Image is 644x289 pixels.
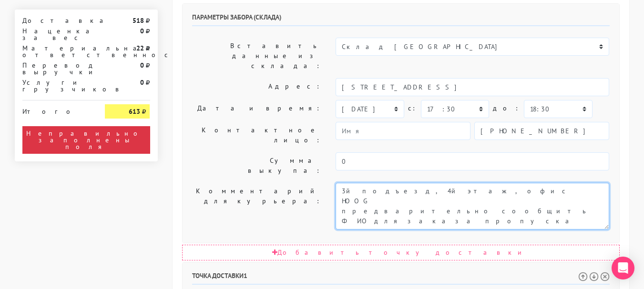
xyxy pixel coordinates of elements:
[182,245,620,260] div: Добавить точку доставки
[129,107,140,116] strong: 613
[140,61,144,70] strong: 0
[185,38,329,74] label: Вставить данные из склада:
[408,100,417,117] label: c:
[336,122,470,140] input: Имя
[136,44,144,52] strong: 22
[185,183,329,229] label: Комментарий для курьера:
[185,78,329,96] label: Адрес:
[244,271,247,280] span: 1
[15,62,98,75] div: Перевод выручки
[22,104,91,115] div: Итого
[185,100,329,118] label: Дата и время:
[612,257,634,279] div: Open Intercom Messenger
[15,17,98,24] div: Доставка
[185,152,329,179] label: Сумма выкупа:
[22,126,150,154] div: Неправильно заполнены поля
[15,45,98,58] div: Материальная ответственность
[336,183,609,229] textarea: 3й подъезд, 4й этаж, офис HOOG предварительно сообщить ФИО для заказа пропуска
[15,79,98,92] div: Услуги грузчиков
[493,100,520,117] label: до:
[133,16,144,25] strong: 518
[474,122,609,140] input: Телефон
[140,27,144,35] strong: 0
[185,122,329,149] label: Контактное лицо:
[192,13,610,26] h6: Параметры забора (склада)
[140,78,144,87] strong: 0
[15,28,98,41] div: Наценка за вес
[192,272,610,285] h6: Точка доставки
